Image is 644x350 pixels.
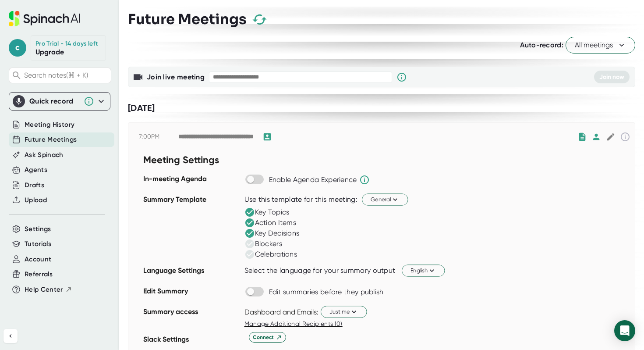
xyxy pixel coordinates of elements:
span: Search notes (⌘ + K) [24,71,109,79]
svg: Spinach will help run the agenda and keep track of time [359,175,370,185]
span: c [9,39,26,57]
button: Help Center [25,285,72,295]
button: English [402,264,445,276]
div: Edit Summary [143,284,240,304]
button: Drafts [25,180,44,190]
div: Edit summaries before they publish [269,288,384,296]
span: Just me [329,307,358,316]
div: Celebrations [244,249,297,260]
button: Just me [321,306,367,318]
span: Connect [253,333,282,341]
div: Language Settings [143,263,240,284]
div: [DATE] [128,103,635,114]
button: Manage Additional Recipients (0) [244,319,343,329]
div: In-meeting Agenda [143,171,240,192]
button: General [362,193,408,205]
b: Join live meeting [147,73,205,81]
span: All meetings [575,40,626,50]
button: Account [25,254,51,264]
div: Quick record [29,97,79,106]
div: Action Items [244,218,297,228]
div: Dashboard and Emails: [244,308,318,316]
div: Meeting Settings [143,151,240,171]
button: Agents [25,165,47,175]
h3: Future Meetings [128,11,247,28]
span: English [410,266,436,275]
span: Auto-record: [520,41,563,49]
button: Tutorials [25,239,51,249]
div: Quick record [13,93,106,110]
div: Enable Agenda Experience [269,175,357,184]
svg: This event has already passed [620,132,630,142]
a: Upgrade [35,48,64,56]
button: Ask Spinach [25,150,64,160]
div: Open Intercom Messenger [614,320,635,341]
span: Help Center [25,285,63,295]
div: Blockers [244,239,282,249]
div: Summary access [143,304,240,332]
button: Join now [594,71,630,83]
button: Meeting History [25,120,74,130]
button: All meetings [566,37,635,54]
span: Join now [599,73,624,81]
button: Referrals [25,269,53,279]
button: Upload [25,195,47,205]
button: Connect [249,332,286,343]
span: General [371,195,400,204]
span: Manage Additional Recipients (0) [244,320,343,327]
div: Key Topics [244,207,290,218]
div: 7:00PM [139,133,178,141]
div: Select the language for your summary output [244,266,396,275]
button: Settings [25,224,51,234]
button: Future Meetings [25,135,77,145]
div: Pro Trial - 14 days left [35,40,98,48]
div: Use this template for this meeting: [244,195,358,204]
div: Key Decisions [244,228,300,239]
div: Summary Template [143,192,240,263]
